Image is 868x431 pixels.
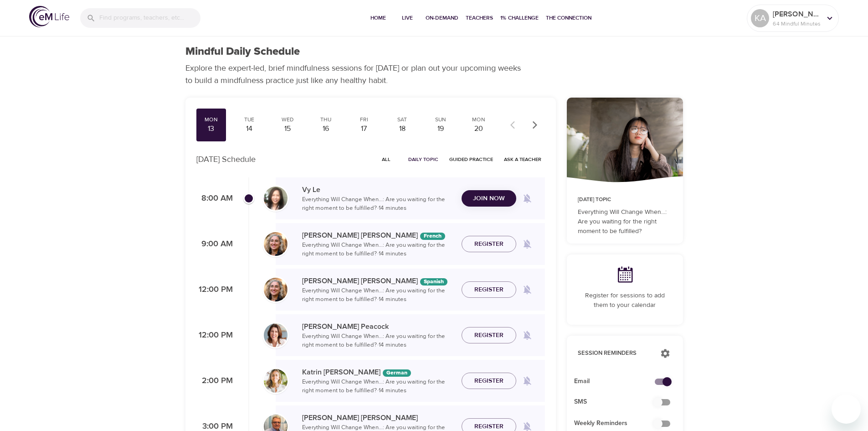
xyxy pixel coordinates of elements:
[396,13,418,23] span: Live
[353,124,375,134] div: 17
[516,370,538,392] span: Remind me when a class goes live every Monday at 2:00 PM
[462,373,516,389] button: Register
[546,13,591,23] span: The Connection
[751,9,769,27] div: KA
[426,13,458,23] span: On-Demand
[473,193,505,204] span: Join Now
[375,155,397,164] span: All
[276,124,299,134] div: 15
[353,116,375,124] div: Fri
[773,9,821,20] p: [PERSON_NAME]
[302,184,454,195] p: Vy Le
[383,369,411,377] div: The episodes in this programs will be in German
[302,378,454,395] p: Everything Will Change When...: Are you waiting for the right moment to be fulfilled? · 14 minutes
[429,124,452,134] div: 19
[391,124,414,134] div: 18
[391,116,414,124] div: Sat
[314,124,337,134] div: 16
[302,275,454,286] p: [PERSON_NAME] [PERSON_NAME]
[264,232,288,256] img: Maria%20Alonso%20Martinez.png
[302,230,454,241] p: [PERSON_NAME] [PERSON_NAME]
[467,124,490,134] div: 20
[238,124,261,134] div: 14
[420,233,445,240] div: The episodes in this programs will be in French
[185,45,300,58] h1: Mindful Daily Schedule
[264,369,288,393] img: Katrin%20Buisman.jpg
[500,152,545,166] button: Ask a Teacher
[408,155,438,164] span: Daily Topic
[516,324,538,346] span: Remind me when a class goes live every Monday at 12:00 PM
[449,155,493,164] span: Guided Practice
[474,284,503,296] span: Register
[462,190,516,207] button: Join Now
[504,155,541,164] span: Ask a Teacher
[574,377,661,386] span: Email
[420,278,447,286] div: The episodes in this programs will be in Spanish
[578,291,672,310] p: Register for sessions to add them to your calendar
[302,367,454,378] p: Katrin [PERSON_NAME]
[516,233,538,255] span: Remind me when a class goes live every Monday at 9:00 AM
[29,6,69,27] img: logo
[462,236,516,253] button: Register
[196,329,233,342] p: 12:00 PM
[200,116,223,124] div: Mon
[462,281,516,298] button: Register
[302,241,454,259] p: Everything Will Change When...: Are you waiting for the right moment to be fulfilled? · 14 minutes
[500,13,539,23] span: 1% Challenge
[405,152,442,166] button: Daily Topic
[302,195,454,213] p: Everything Will Change When...: Are you waiting for the right moment to be fulfilled? · 14 minutes
[578,208,672,236] p: Everything Will Change When...: Are you waiting for the right moment to be fulfilled?
[578,349,651,358] p: Session Reminders
[574,397,661,407] span: SMS
[466,13,493,23] span: Teachers
[264,278,288,301] img: Maria%20Alonso%20Martinez.png
[99,8,200,28] input: Find programs, teachers, etc...
[516,279,538,301] span: Remind me when a class goes live every Monday at 12:00 PM
[773,20,821,28] p: 64 Mindful Minutes
[446,152,497,166] button: Guided Practice
[574,419,661,428] span: Weekly Reminders
[832,395,861,424] iframe: Button to launch messaging window
[467,116,490,124] div: Mon
[200,124,223,134] div: 13
[302,332,454,350] p: Everything Will Change When...: Are you waiting for the right moment to be fulfilled? · 14 minutes
[264,323,288,347] img: Susan_Peacock-min.jpg
[196,192,233,205] p: 8:00 AM
[276,116,299,124] div: Wed
[578,196,672,204] p: [DATE] Topic
[462,327,516,344] button: Register
[516,187,538,209] span: Remind me when a class goes live every Monday at 8:00 AM
[429,116,452,124] div: Sun
[264,187,288,210] img: vy-profile-good-3.jpg
[367,13,389,23] span: Home
[196,238,233,250] p: 9:00 AM
[474,239,503,250] span: Register
[196,284,233,296] p: 12:00 PM
[302,286,454,304] p: Everything Will Change When...: Are you waiting for the right moment to be fulfilled? · 14 minutes
[474,330,503,341] span: Register
[196,375,233,387] p: 2:00 PM
[196,153,256,166] p: [DATE] Schedule
[474,375,503,387] span: Register
[314,116,337,124] div: Thu
[372,152,401,166] button: All
[302,412,454,423] p: [PERSON_NAME] [PERSON_NAME]
[185,62,527,87] p: Explore the expert-led, brief mindfulness sessions for [DATE] or plan out your upcoming weeks to ...
[302,321,454,332] p: [PERSON_NAME] Peacock
[238,116,261,124] div: Tue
